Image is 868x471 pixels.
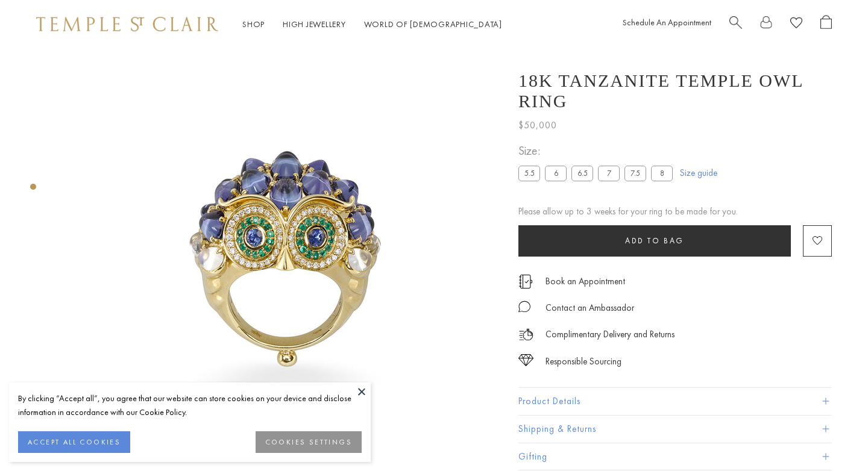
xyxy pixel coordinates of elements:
a: Open Shopping Bag [820,15,832,34]
label: 7 [598,166,620,181]
div: Product gallery navigation [30,181,36,199]
div: Contact an Ambassador [546,301,634,316]
button: COOKIES SETTINGS [256,431,362,453]
a: High JewelleryHigh Jewellery [283,19,346,30]
img: Temple St. Clair [36,17,218,31]
div: By clicking “Accept all”, you agree that our website can store cookies on your device and disclos... [18,391,362,419]
a: ShopShop [242,19,265,30]
label: 6 [545,166,567,181]
img: icon_delivery.svg [518,327,533,342]
span: $50,000 [518,117,557,133]
a: World of [DEMOGRAPHIC_DATA]World of [DEMOGRAPHIC_DATA] [364,19,502,30]
img: icon_sourcing.svg [518,354,533,366]
span: Add to bag [625,235,684,246]
span: Size: [518,141,678,161]
img: icon_appointment.svg [518,275,533,289]
div: Please allow up to 3 weeks for your ring to be made for you. [518,204,832,219]
button: Gifting [518,443,832,470]
button: Product Details [518,388,832,415]
label: 7.5 [624,166,646,181]
button: Add to bag [518,225,791,257]
div: Responsible Sourcing [546,354,621,369]
label: 5.5 [518,166,540,181]
button: Shipping & Returns [518,416,832,443]
p: Complimentary Delivery and Returns [546,327,675,342]
button: ACCEPT ALL COOKIES [18,431,130,453]
nav: Main navigation [242,17,502,32]
a: View Wishlist [790,15,802,34]
iframe: Gorgias live chat messenger [808,414,856,459]
label: 6.5 [571,166,593,181]
label: 8 [651,166,673,181]
a: Book an Appointment [546,275,625,288]
img: MessageIcon-01_2.svg [518,301,530,313]
a: Search [729,15,742,34]
img: 18K Tanzanite Temple Owl Ring [78,48,500,470]
a: Schedule An Appointment [623,17,711,28]
a: Size guide [680,167,717,179]
h1: 18K Tanzanite Temple Owl Ring [518,70,832,111]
